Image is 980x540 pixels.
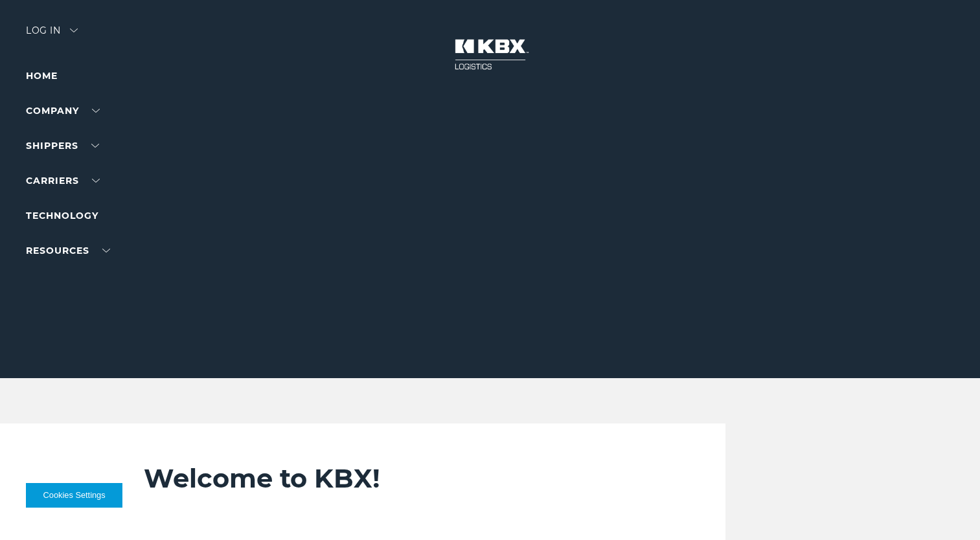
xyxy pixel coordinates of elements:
[26,210,98,221] a: Technology
[26,70,58,82] a: Home
[26,140,99,152] a: SHIPPERS
[26,26,78,45] div: Log in
[26,105,100,117] a: Company
[442,26,539,83] img: kbx logo
[26,245,110,256] a: RESOURCES
[70,28,78,32] img: arrow
[26,483,122,508] button: Cookies Settings
[144,462,673,495] h2: Welcome to KBX!
[26,175,100,186] a: Carriers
